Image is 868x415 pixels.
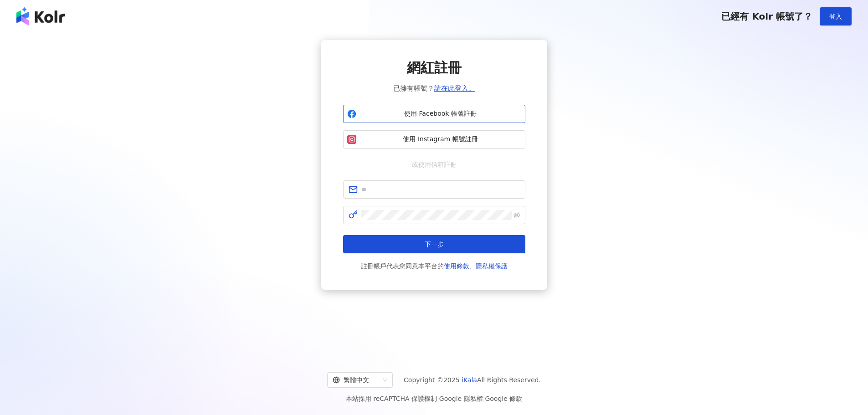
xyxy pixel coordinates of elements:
[483,395,485,402] span: |
[434,84,475,92] a: 請在此登入。
[462,376,477,384] a: iKala
[444,262,469,270] a: 使用條款
[829,13,842,20] span: 登入
[439,395,483,402] a: Google 隱私權
[406,159,463,169] span: 或使用信箱註冊
[333,373,379,387] div: 繁體中文
[346,393,522,404] span: 本站採用 reCAPTCHA 保護機制
[343,130,525,149] button: 使用 Instagram 帳號註冊
[721,11,812,22] span: 已經有 Kolr 帳號了？
[514,212,520,218] span: eye-invisible
[360,109,521,118] span: 使用 Facebook 帳號註冊
[361,261,508,272] span: 註冊帳戶代表您同意本平台的 、
[343,235,525,253] button: 下一步
[425,241,444,248] span: 下一步
[343,105,525,123] button: 使用 Facebook 帳號註冊
[476,262,508,270] a: 隱私權保護
[820,7,852,26] button: 登入
[407,58,462,77] span: 網紅註冊
[404,374,541,385] span: Copyright © 2025 All Rights Reserved.
[393,83,475,94] span: 已擁有帳號？
[485,395,522,402] a: Google 條款
[437,395,439,402] span: |
[360,135,521,144] span: 使用 Instagram 帳號註冊
[16,7,65,26] img: logo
